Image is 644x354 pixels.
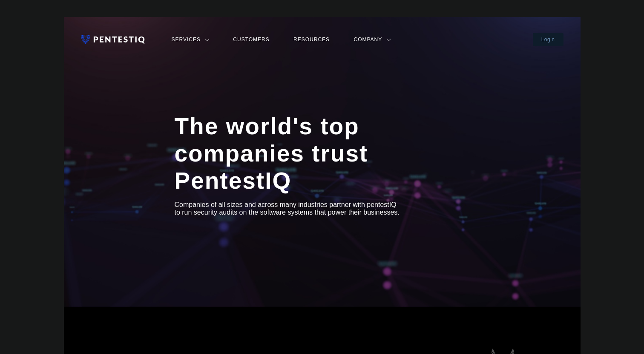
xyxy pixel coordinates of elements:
[230,34,272,45] a: Customers
[533,33,563,46] a: Login
[175,113,402,194] h1: The world's top companies trust PentestIQ
[291,34,332,45] a: Resources
[169,34,212,45] a: Services
[351,34,393,45] a: Company
[175,201,402,216] p: Companies of all sizes and across many industries partner with pentestIQ to run security audits o...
